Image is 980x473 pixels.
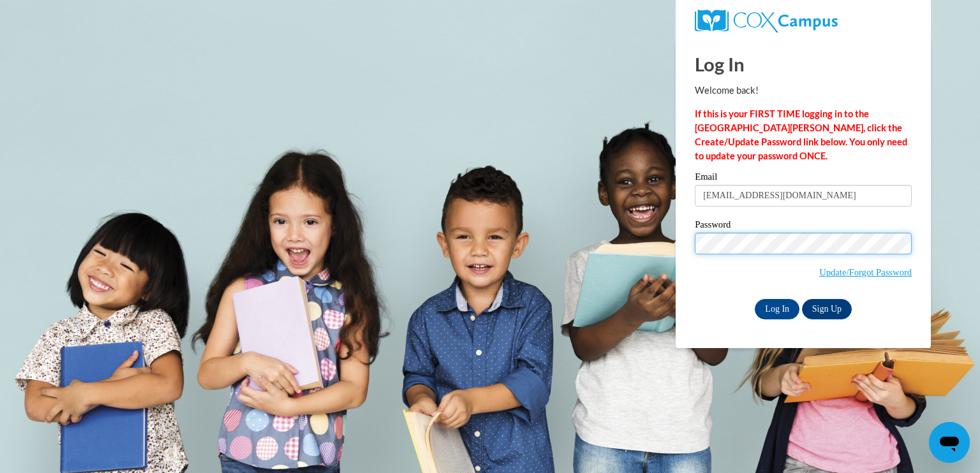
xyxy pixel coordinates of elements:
[695,10,838,33] img: COX Campus
[802,299,852,319] a: Sign Up
[695,51,912,77] h1: Log In
[695,220,912,233] label: Password
[695,172,912,185] label: Email
[695,84,912,98] p: Welcome back!
[695,108,907,161] strong: If this is your FIRST TIME logging in to the [GEOGRAPHIC_DATA][PERSON_NAME], click the Create/Upd...
[929,422,970,463] iframe: Button to launch messaging window, conversation in progress
[755,299,799,319] input: Log In
[819,267,912,277] a: Update/Forgot Password
[695,10,912,33] a: COX Campus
